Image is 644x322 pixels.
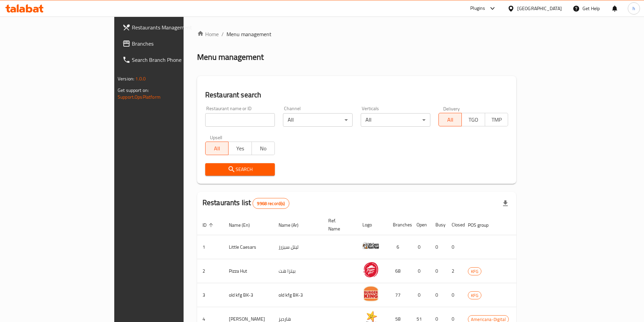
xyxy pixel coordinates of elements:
[387,235,411,259] td: 6
[488,115,505,125] span: TMP
[255,144,272,153] span: No
[438,113,462,126] button: All
[132,56,216,64] span: Search Branch Phone
[273,283,323,307] td: old kfg BK-3
[210,135,222,140] label: Upsell
[411,283,430,307] td: 0
[132,23,216,31] span: Restaurants Management
[208,144,226,153] span: All
[497,195,514,212] div: Export file
[205,142,229,155] button: All
[362,237,379,254] img: Little Caesars
[387,259,411,283] td: 68
[464,115,482,125] span: TGO
[411,259,430,283] td: 0
[117,52,222,68] a: Search Branch Phone
[362,285,379,302] img: old kfg BK-3
[231,144,249,153] span: Yes
[468,221,497,229] span: POS group
[517,5,562,12] div: [GEOGRAPHIC_DATA]
[485,113,508,126] button: TMP
[273,259,323,283] td: بيتزا هت
[197,30,516,38] nav: breadcrumb
[205,163,275,176] button: Search
[132,40,216,48] span: Branches
[229,221,259,229] span: Name (En)
[468,268,481,275] span: KFG
[446,215,462,235] th: Closed
[223,259,273,283] td: Pizza Hut
[202,198,289,209] h2: Restaurants list
[118,74,134,83] span: Version:
[221,30,224,38] li: /
[118,86,149,95] span: Get support on:
[430,235,446,259] td: 0
[211,165,269,174] span: Search
[411,235,430,259] td: 0
[226,30,271,38] span: Menu management
[202,221,215,229] span: ID
[443,106,460,111] label: Delivery
[430,259,446,283] td: 0
[461,113,485,126] button: TGO
[446,235,462,259] td: 0
[205,90,508,100] h2: Restaurant search
[117,35,222,52] a: Branches
[252,142,275,155] button: No
[446,259,462,283] td: 2
[468,292,481,299] span: KFG
[633,5,635,12] span: h
[387,215,411,235] th: Branches
[328,217,349,233] span: Ref. Name
[223,235,273,259] td: Little Caesars
[223,283,273,307] td: old kfg BK-3
[430,283,446,307] td: 0
[135,74,146,83] span: 1.0.0
[205,113,275,127] input: Search for restaurant name or ID..
[470,4,485,13] div: Plugins
[387,283,411,307] td: 77
[228,142,252,155] button: Yes
[411,215,430,235] th: Open
[197,52,264,63] h2: Menu management
[362,261,379,278] img: Pizza Hut
[279,221,307,229] span: Name (Ar)
[253,198,289,209] div: Total records count
[357,215,387,235] th: Logo
[442,115,459,125] span: All
[283,113,353,127] div: All
[361,113,430,127] div: All
[253,200,289,207] span: 9968 record(s)
[117,19,222,35] a: Restaurants Management
[118,93,161,101] a: Support.OpsPlatform
[430,215,446,235] th: Busy
[446,283,462,307] td: 0
[273,235,323,259] td: ليتل سيزرز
